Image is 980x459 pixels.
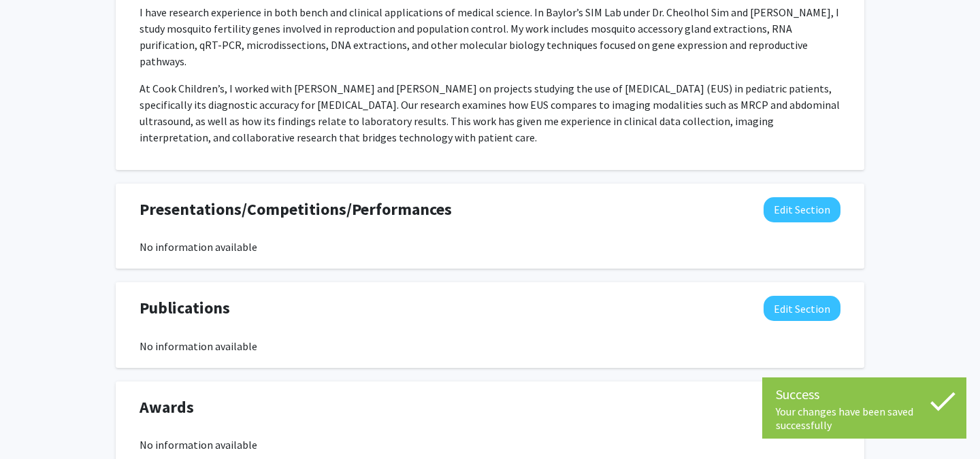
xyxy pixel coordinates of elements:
div: No information available [140,239,840,255]
span: Awards [140,395,194,420]
iframe: Chat [10,398,58,449]
span: Presentations/Competitions/Performances [140,197,452,222]
div: No information available [140,338,840,354]
button: Edit Publications [764,296,840,321]
div: No information available [140,437,840,453]
button: Edit Presentations/Competitions/Performances [764,197,840,222]
p: I have research experience in both bench and clinical applications of medical science. In Baylor’... [140,4,840,69]
span: Publications [140,296,230,320]
p: At Cook Children’s, I worked with [PERSON_NAME] and [PERSON_NAME] on projects studying the use of... [140,80,840,146]
div: Your changes have been saved successfully [776,405,953,432]
div: Success [776,384,953,405]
